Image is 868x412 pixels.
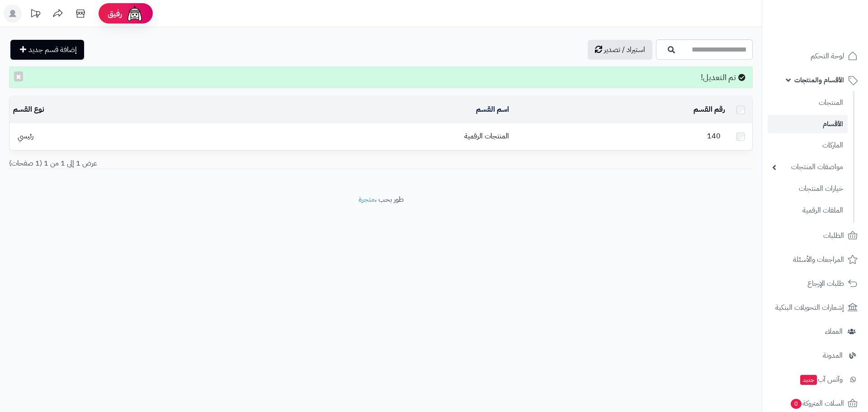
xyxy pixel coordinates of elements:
[703,131,725,142] span: 140
[10,40,84,60] a: إضافة قسم جديد
[825,325,843,338] span: العملاء
[768,369,863,390] a: وآتس آبجديد
[768,273,863,294] a: طلبات الإرجاع
[9,66,753,88] div: تم التعديل!
[768,297,863,318] a: إشعارات التحويلات البنكية
[791,399,802,409] span: 0
[9,97,223,123] td: نوع القسم
[768,249,863,270] a: المراجعات والأسئلة
[768,115,848,133] a: الأقسام
[768,225,863,246] a: الطلبات
[799,373,843,386] span: وآتس آب
[768,201,848,220] a: الملفات الرقمية
[768,321,863,342] a: العملاء
[28,44,77,55] span: إضافة قسم جديد
[807,277,844,290] span: طلبات الإرجاع
[768,45,863,67] a: لوحة التحكم
[775,301,844,314] span: إشعارات التحويلات البنكية
[464,131,509,142] a: المنتجات الرقمية
[793,253,844,266] span: المراجعات والأسئلة
[588,40,652,60] a: استيراد / تصدير
[108,8,122,19] span: رفيق
[476,104,509,115] a: اسم القسم
[790,397,844,410] span: السلات المتروكة
[126,5,144,23] img: ai-face.png
[811,50,844,62] span: لوحة التحكم
[794,74,844,86] span: الأقسام والمنتجات
[359,194,375,205] a: متجرة
[13,131,38,142] span: رئيسي
[768,179,848,199] a: خيارات المنتجات
[24,5,47,25] a: تحديثات المنصة
[768,136,848,155] a: الماركات
[14,71,23,81] button: ×
[768,157,848,177] a: مواصفات المنتجات
[768,345,863,366] a: المدونة
[800,375,817,385] span: جديد
[823,349,843,362] span: المدونة
[604,44,645,55] span: استيراد / تصدير
[823,229,844,242] span: الطلبات
[768,93,848,113] a: المنتجات
[516,104,725,115] div: رقم القسم
[2,158,381,169] div: عرض 1 إلى 1 من 1 (1 صفحات)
